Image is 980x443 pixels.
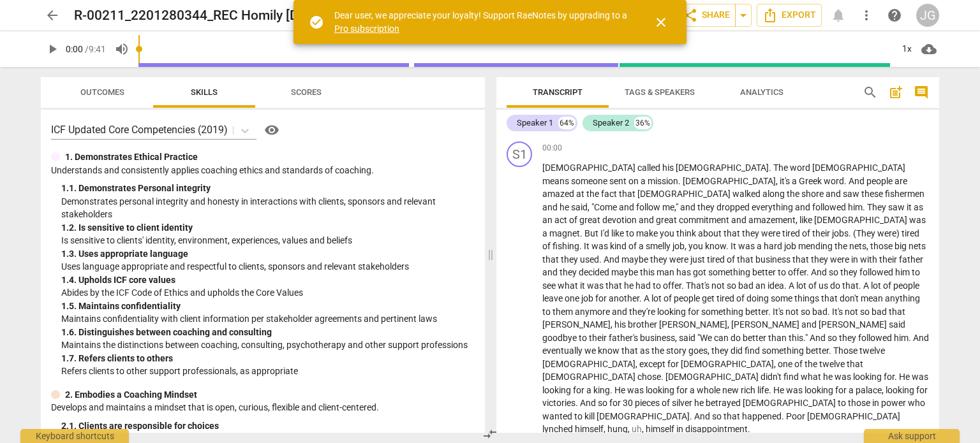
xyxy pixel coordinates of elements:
[811,254,830,265] span: they
[653,280,663,291] span: to
[651,293,664,303] span: lot
[591,241,610,251] span: was
[736,8,751,23] span: arrow_drop_down
[895,176,907,186] span: are
[542,241,553,251] span: of
[628,319,659,330] span: brother
[676,228,698,238] span: think
[697,202,716,212] span: they
[909,215,926,225] span: was
[580,280,587,291] span: it
[921,41,937,57] span: cloud_download
[674,202,676,212] span: ,
[579,241,584,251] span: .
[812,307,828,317] span: bad
[639,241,646,251] span: a
[727,319,731,330] span: ,
[806,267,811,277] span: .
[842,280,859,291] span: that
[580,228,584,238] span: .
[542,176,571,186] span: means
[843,189,861,199] span: saw
[575,307,612,317] span: anymore
[569,215,579,225] span: of
[798,241,835,251] span: mending
[85,44,106,54] span: / 9:41
[802,228,812,238] span: of
[885,293,920,303] span: anything
[863,280,871,291] span: A
[889,307,905,317] span: that
[879,254,899,265] span: their
[624,280,635,291] span: he
[688,241,705,251] span: you
[334,9,630,35] div: Dear user, we appreciate your loyalty! Support RaeNotes by upgrading to a
[867,202,888,212] span: They
[45,41,60,57] span: play_arrow
[899,254,923,265] span: father
[619,189,637,199] span: that
[735,4,752,27] button: Sharing summary
[866,176,895,186] span: people
[637,163,662,173] span: called
[895,39,919,59] div: 1x
[693,267,708,277] span: got
[790,163,812,173] span: word
[558,117,575,129] div: 64%
[579,215,602,225] span: great
[688,307,701,317] span: for
[872,307,889,317] span: bad
[653,15,669,30] span: close
[796,215,799,225] span: ,
[849,241,866,251] span: nets
[845,307,860,317] span: not
[773,307,785,317] span: It's
[914,85,929,100] span: comment
[902,228,919,238] span: tired
[600,228,611,238] span: I'd
[309,15,324,30] span: check_circle
[683,8,730,23] span: Share
[291,87,322,97] span: Scores
[681,280,686,291] span: .
[676,267,693,277] span: has
[701,307,745,317] span: something
[785,307,801,317] span: not
[588,202,591,212] span: ,
[705,241,726,251] span: know
[664,293,674,303] span: of
[657,307,688,317] span: looking
[685,241,688,251] span: ,
[736,293,746,303] span: of
[916,4,939,27] button: JG
[61,260,475,273] p: Uses language appropriate and respectful to clients, sponsors and relevant stakeholders
[648,176,678,186] span: mission
[853,228,877,238] span: (They
[860,82,880,103] button: Search
[757,241,764,251] span: a
[877,228,902,238] span: were)
[864,429,960,443] div: Ask support
[602,215,639,225] span: devotion
[65,150,198,164] p: 1. Demonstrates Ethical Practice
[811,267,829,277] span: And
[586,189,601,199] span: the
[761,228,782,238] span: were
[542,280,558,291] span: see
[657,267,676,277] span: man
[542,293,565,303] span: leave
[644,293,651,303] span: A
[801,189,826,199] span: shore
[678,176,683,186] span: .
[724,228,742,238] span: that
[863,202,867,212] span: .
[571,202,588,212] span: said
[628,176,641,186] span: on
[611,228,626,238] span: like
[742,228,761,238] span: they
[778,267,788,277] span: to
[828,307,832,317] span: .
[787,189,801,199] span: the
[914,202,923,212] span: as
[599,254,604,265] span: .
